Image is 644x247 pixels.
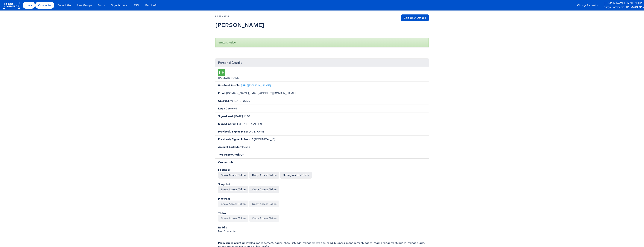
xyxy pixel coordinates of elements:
li: 61 [215,105,429,112]
a: Fonts [95,2,107,9]
b: Login Count: [218,107,234,110]
a: [DOMAIN_NAME][EMAIL_ADDRESS][DOMAIN_NAME] [604,1,641,5]
div: Personal Details [215,59,429,67]
a: Change Requests [574,2,600,9]
a: SSO [131,2,142,9]
li: : [215,158,429,239]
span: User Groups [77,3,92,7]
a: Graph API [142,2,160,9]
b: Credentials [218,161,233,164]
small: USER #4339 [215,15,229,18]
a: Kargo Commerce - [PERSON_NAME] [604,5,641,9]
li: [DATE] 09:39 [215,97,429,105]
b: Two-Factor Auth: [218,153,240,156]
button: Show Access Token [218,186,248,193]
b: Facebook [218,168,230,171]
span: Capabilities [57,3,71,7]
span: Organisations [111,3,127,7]
a: Users [23,2,35,9]
b: Email: [218,91,226,95]
button: Copy Access Token [249,172,279,178]
li: [DATE] 09:56 [215,128,429,135]
div: Status: [215,38,429,47]
b: Permissions Granted: [218,241,245,245]
b: Account Locked: [218,145,239,149]
b: Pinterest [218,197,230,200]
li: Unlocked [215,143,429,151]
a: Capabilities [55,2,74,9]
span: SSO [133,3,139,7]
a: Companies [35,2,54,9]
a: Edit User Details [401,14,429,21]
b: Reddit [218,226,227,229]
b: Previously Signed In from IP: [218,138,254,141]
div: LF [218,69,225,76]
div: Not Connected [218,226,426,233]
li: On [215,151,429,159]
b: Active [227,41,236,44]
li: [DATE] 15:04 [215,112,429,120]
button: Copy Access Token [249,215,279,222]
button: Copy Access Token [249,186,279,193]
span: Fonts [98,3,105,7]
li: [PERSON_NAME] [215,67,429,82]
li: [TECHNICAL_ID] [215,120,429,128]
h2: [PERSON_NAME] [215,22,264,28]
button: Show Access Token [218,201,248,207]
span: Companies [38,3,51,7]
li: [TECHNICAL_ID] [215,135,429,143]
b: Signed In at: [218,115,234,118]
span: Users [26,3,32,7]
a: [URL][DOMAIN_NAME] [241,84,271,87]
b: Signed In from IP: [218,122,240,126]
span: Graph API [145,3,157,7]
button: Show Access Token [218,215,248,222]
a: User Groups [75,2,95,9]
b: Previously Signed In at: [218,130,248,133]
b: Created At: [218,99,233,103]
a: Organisations [108,2,130,9]
button: Copy Access Token [249,201,279,207]
a: Debug Access Token [280,172,312,178]
b: Facebook Profile: [218,84,240,87]
li: [DOMAIN_NAME][EMAIL_ADDRESS][DOMAIN_NAME] [215,89,429,97]
b: Tiktok [218,211,226,215]
button: Show Access Token [218,172,248,178]
b: Snapchat [218,183,230,186]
